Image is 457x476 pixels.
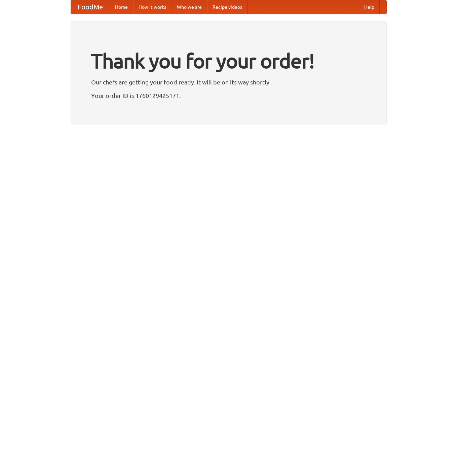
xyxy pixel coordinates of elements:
a: FoodMe [71,0,110,14]
p: Our chefs are getting your food ready. It will be on its way shortly. [91,77,366,87]
a: Who we are [172,0,207,14]
p: Your order ID is 1760129425171. [91,90,366,101]
h1: Thank you for your order! [91,45,366,77]
a: Home [110,0,133,14]
a: How it works [133,0,172,14]
a: Recipe videos [207,0,247,14]
a: Help [359,0,380,14]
